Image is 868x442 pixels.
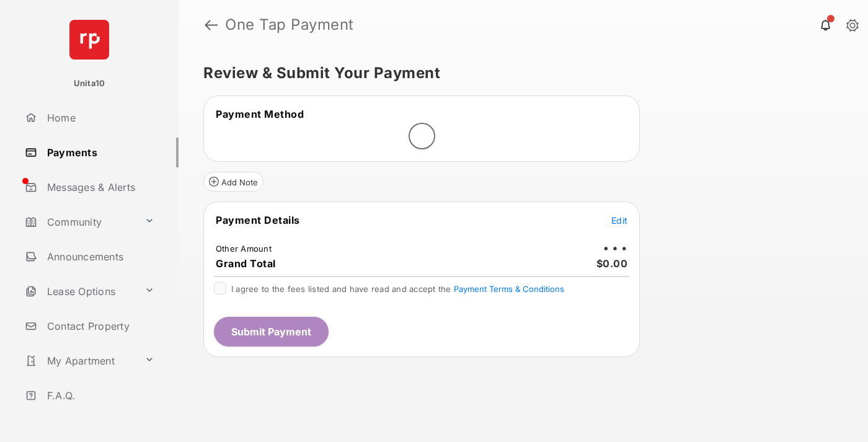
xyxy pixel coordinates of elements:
[203,172,263,192] button: Add Note
[611,215,627,226] span: Edit
[214,317,329,347] button: Submit Payment
[231,284,564,294] span: I agree to the fees listed and have read and accept the
[215,243,272,254] td: Other Amount
[216,108,304,120] span: Payment Method
[20,311,179,341] a: Contact Property
[74,77,105,90] p: Unita10
[216,257,276,270] span: Grand Total
[20,346,139,376] a: My Apartment
[69,20,109,60] img: svg+xml;base64,PHN2ZyB4bWxucz0iaHR0cDovL3d3dy53My5vcmcvMjAwMC9zdmciIHdpZHRoPSI2NCIgaGVpZ2h0PSI2NC...
[454,284,564,294] button: I agree to the fees listed and have read and accept the
[20,381,179,410] a: F.A.Q.
[20,103,179,133] a: Home
[20,172,179,202] a: Messages & Alerts
[225,17,354,32] strong: One Tap Payment
[216,214,300,226] span: Payment Details
[20,276,139,306] a: Lease Options
[203,66,833,81] h5: Review & Submit Your Payment
[20,242,179,272] a: Announcements
[20,207,139,237] a: Community
[596,257,628,270] span: $0.00
[20,138,179,167] a: Payments
[611,214,627,226] button: Edit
